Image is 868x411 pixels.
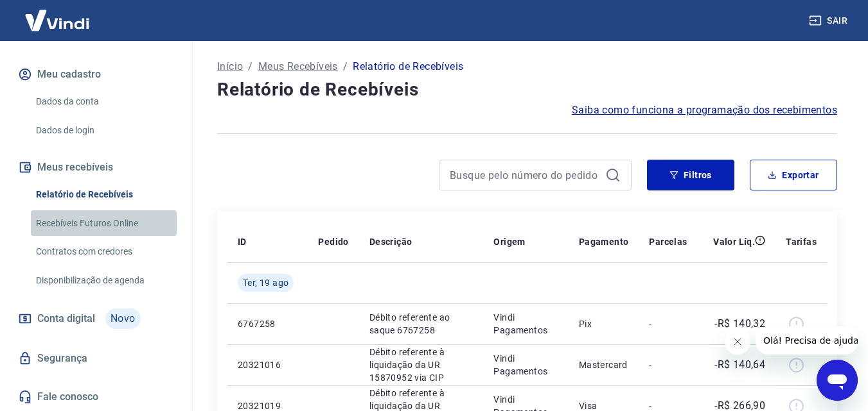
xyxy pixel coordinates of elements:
p: 6767258 [238,317,297,330]
a: Saiba como funciona a programação dos recebimentos [572,103,837,118]
p: ID [238,235,247,248]
button: Meu cadastro [15,60,177,88]
p: -R$ 140,64 [714,357,765,373]
p: / [343,59,348,74]
span: Novo [105,308,141,329]
a: Disponibilização de agenda [31,267,177,294]
a: Recebíveis Futuros Online [31,210,177,237]
img: Vindi [15,1,99,40]
a: Dados de login [31,117,177,144]
p: Tarifas [786,235,817,248]
a: Contratos com credores [31,239,177,265]
span: Ter, 19 ago [243,276,288,289]
iframe: Mensagem da empresa [756,326,858,355]
a: Início [217,59,243,74]
p: Pix [579,317,629,330]
p: Vindi Pagamentos [493,352,558,378]
a: Fale conosco [15,383,177,411]
p: Descrição [369,235,412,248]
span: Olá! Precisa de ajuda? [8,9,108,19]
p: 20321016 [238,358,297,371]
a: Dados da conta [31,88,177,115]
span: Conta digital [37,310,95,328]
p: Débito referente ao saque 6767258 [369,311,474,337]
p: Pagamento [579,235,629,248]
p: Mastercard [579,358,629,371]
p: Relatório de Recebíveis [353,59,463,74]
p: - [649,317,687,330]
a: Relatório de Recebíveis [31,181,177,208]
p: Débito referente à liquidação da UR 15870952 via CIP [369,346,474,384]
a: Conta digitalNovo [15,303,177,334]
p: Parcelas [649,235,687,248]
p: Vindi Pagamentos [493,311,558,337]
button: Meus recebíveis [15,153,177,181]
p: Origem [493,235,525,248]
p: - [649,358,687,371]
button: Filtros [647,160,734,190]
iframe: Botão para abrir a janela de mensagens [817,360,858,401]
button: Sair [806,9,853,33]
input: Busque pelo número do pedido [450,165,600,185]
iframe: Fechar mensagem [725,329,750,355]
p: Valor Líq. [713,235,755,248]
p: Pedido [318,235,348,248]
p: / [248,59,252,74]
p: -R$ 140,32 [714,316,765,331]
a: Segurança [15,344,177,373]
button: Exportar [750,160,837,190]
a: Meus Recebíveis [258,59,338,74]
h4: Relatório de Recebíveis [217,77,837,103]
